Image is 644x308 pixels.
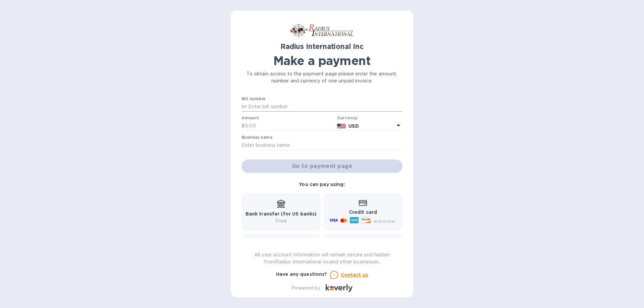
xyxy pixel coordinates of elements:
[241,103,247,110] p: №
[348,123,359,129] b: USD
[241,97,266,101] label: Bill number
[241,135,272,139] label: Business name
[241,116,259,120] label: Amount
[341,272,368,278] u: Contact us
[241,251,402,265] p: All your account information will remain secure and hidden from Radius International Inc and othe...
[246,218,317,225] p: Free
[241,54,402,68] h1: Make a payment
[246,211,317,217] b: Bank transfer (for US banks)
[241,122,245,129] p: $
[241,70,402,84] p: To obtain access to the payment page please enter the amount, number and currency of one unpaid i...
[291,285,320,292] p: Powered by
[337,115,358,120] b: Currency
[374,219,398,224] span: and more...
[245,121,334,131] input: 0.00
[349,209,377,215] b: Credit card
[276,271,327,277] b: Have any questions?
[280,42,364,51] b: Radius International Inc
[241,140,402,150] input: Enter business name
[247,102,402,112] input: Enter bill number
[299,182,345,187] b: You can pay using:
[337,124,346,128] img: USD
